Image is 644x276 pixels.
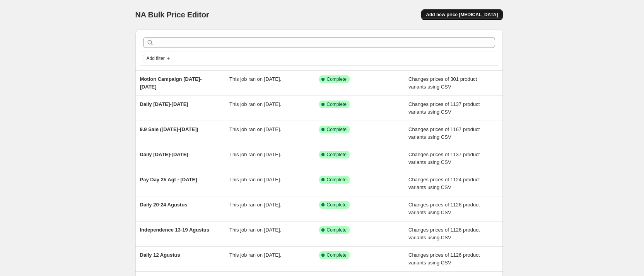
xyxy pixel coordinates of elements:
[229,76,281,82] span: This job ran on [DATE].
[140,126,198,132] span: 9.9 Sale ([DATE]-[DATE])
[408,76,477,90] span: Changes prices of 301 product variants using CSV
[327,177,347,183] span: Complete
[327,126,347,133] span: Complete
[229,252,281,258] span: This job ran on [DATE].
[327,152,347,158] span: Complete
[327,202,347,208] span: Complete
[408,227,480,240] span: Changes prices of 1126 product variants using CSV
[408,252,480,266] span: Changes prices of 1126 product variants using CSV
[426,12,498,18] span: Add new price [MEDICAL_DATA]
[135,10,209,19] span: NA Bulk Price Editor
[408,177,480,190] span: Changes prices of 1124 product variants using CSV
[327,76,347,82] span: Complete
[140,76,202,90] span: Motion Campaign [DATE]-[DATE]
[140,252,180,258] span: Daily 12 Agustus
[147,55,165,61] span: Add filter
[229,227,281,233] span: This job ran on [DATE].
[229,152,281,157] span: This job ran on [DATE].
[140,202,188,208] span: Daily 20-24 Agustus
[408,126,480,140] span: Changes prices of 1167 product variants using CSV
[229,126,281,132] span: This job ran on [DATE].
[421,9,502,20] button: Add new price [MEDICAL_DATA]
[408,101,480,115] span: Changes prices of 1137 product variants using CSV
[229,202,281,208] span: This job ran on [DATE].
[327,227,347,233] span: Complete
[229,101,281,107] span: This job ran on [DATE].
[140,152,188,157] span: Daily [DATE]-[DATE]
[408,152,480,165] span: Changes prices of 1137 product variants using CSV
[140,101,188,107] span: Daily [DATE]-[DATE]
[140,227,209,233] span: Independence 13-19 Agustus
[143,54,174,63] button: Add filter
[408,202,480,215] span: Changes prices of 1126 product variants using CSV
[327,101,347,107] span: Complete
[229,177,281,182] span: This job ran on [DATE].
[327,252,347,258] span: Complete
[140,177,197,182] span: Pay Day 25 Agt - [DATE]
